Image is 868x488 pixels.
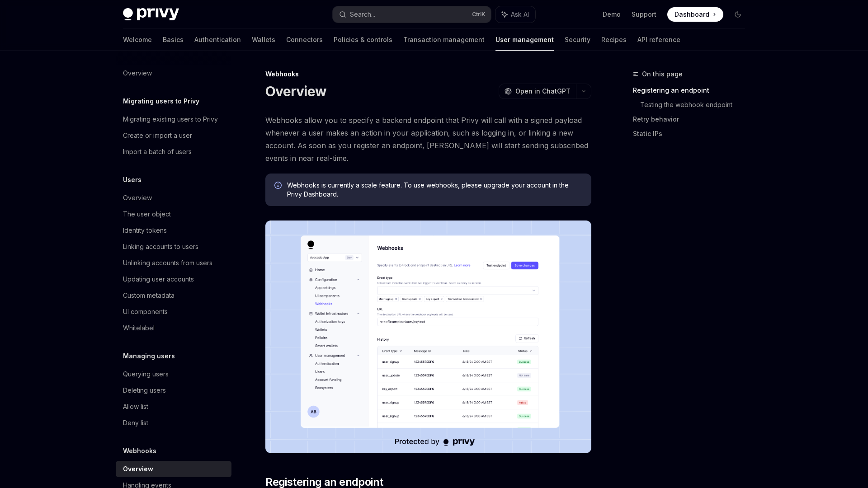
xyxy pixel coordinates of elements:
[667,7,723,22] a: Dashboard
[116,111,231,127] a: Migrating existing users to Privy
[123,274,194,285] div: Updating user accounts
[731,7,745,22] button: Toggle dark mode
[495,29,554,51] a: User management
[123,146,192,157] div: Import a batch of users
[633,112,752,127] a: Retry behavior
[265,221,591,453] img: images/Webhooks.png
[633,83,752,98] a: Registering an endpoint
[123,418,148,428] div: Deny list
[116,320,231,336] a: Whitelabel
[123,225,167,236] div: Identity tokens
[495,6,535,23] button: Ask AI
[603,10,621,19] a: Demo
[123,68,152,79] div: Overview
[472,11,486,18] span: Ctrl K
[123,401,148,412] div: Allow list
[116,287,231,304] a: Custom metadata
[334,29,392,51] a: Policies & controls
[123,351,175,361] h5: Managing users
[116,144,231,160] a: Import a batch of users
[265,70,591,79] div: Webhooks
[333,6,491,23] button: Search...CtrlK
[116,255,231,271] a: Unlinking accounts from users
[123,8,179,21] img: dark logo
[640,98,752,112] a: Testing the webhook endpoint
[123,446,156,456] h5: Webhooks
[123,29,152,51] a: Welcome
[116,190,231,206] a: Overview
[274,182,283,191] svg: Info
[637,29,680,51] a: API reference
[123,290,175,301] div: Custom metadata
[116,382,231,399] a: Deleting users
[515,87,571,96] span: Open in ChatGPT
[287,181,582,199] span: Webhooks is currently a scale feature. To use webhooks, please upgrade your account in the Privy ...
[123,96,199,107] h5: Migrating users to Privy
[116,65,231,81] a: Overview
[123,209,171,220] div: The user object
[633,127,752,141] a: Static IPs
[116,304,231,320] a: UI components
[116,222,231,239] a: Identity tokens
[511,10,529,19] span: Ask AI
[286,29,323,51] a: Connectors
[123,241,198,252] div: Linking accounts to users
[123,369,169,380] div: Querying users
[565,29,590,51] a: Security
[123,385,166,396] div: Deleting users
[116,127,231,144] a: Create or import a user
[116,239,231,255] a: Linking accounts to users
[123,258,212,268] div: Unlinking accounts from users
[123,130,192,141] div: Create or import a user
[123,114,218,125] div: Migrating existing users to Privy
[123,323,155,333] div: Whitelabel
[194,29,241,51] a: Authentication
[265,83,326,99] h1: Overview
[116,366,231,382] a: Querying users
[403,29,485,51] a: Transaction management
[350,9,375,20] div: Search...
[675,10,709,19] span: Dashboard
[123,174,142,185] h5: Users
[116,206,231,222] a: The user object
[116,399,231,415] a: Allow list
[123,192,152,203] div: Overview
[123,306,168,317] div: UI components
[116,461,231,477] a: Overview
[123,464,153,474] div: Overview
[252,29,275,51] a: Wallets
[116,415,231,431] a: Deny list
[116,271,231,287] a: Updating user accounts
[632,10,656,19] a: Support
[642,69,683,80] span: On this page
[499,84,576,99] button: Open in ChatGPT
[163,29,184,51] a: Basics
[601,29,627,51] a: Recipes
[265,114,591,164] span: Webhooks allow you to specify a backend endpoint that Privy will call with a signed payload whene...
